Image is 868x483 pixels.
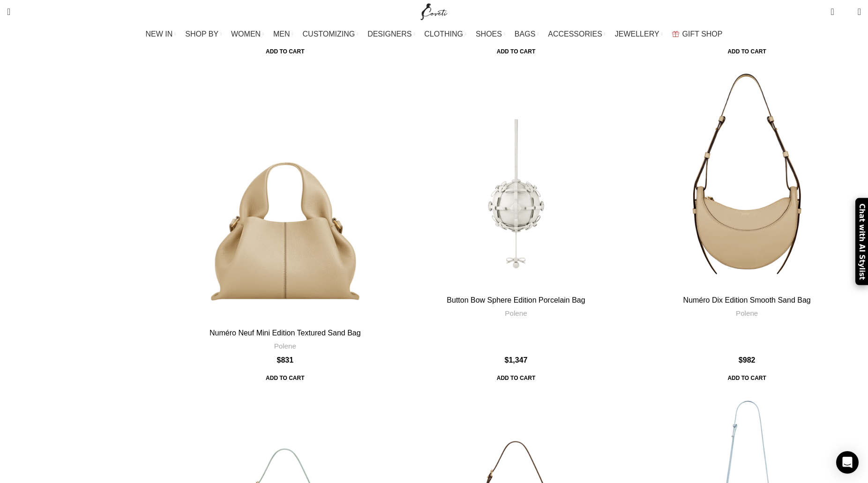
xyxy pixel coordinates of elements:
a: SHOP BY [185,25,222,44]
a: GIFT SHOP [672,25,723,44]
a: Button Bow Sphere Edition Porcelain Bag [402,63,630,291]
img: GiftBag [672,31,679,37]
span: $ [739,356,743,364]
div: Open Intercom Messenger [836,451,859,474]
a: CUSTOMIZING [303,25,359,44]
a: BAGS [515,25,539,44]
span: 0 [843,9,850,16]
a: Search [2,2,15,21]
span: SHOES [476,30,502,38]
span: Add to cart [721,43,772,60]
div: Main navigation [2,25,866,44]
span: JEWELLERY [615,30,659,38]
span: BAGS [515,30,535,38]
span: Add to cart [490,43,542,60]
span: NEW IN [146,30,173,38]
span: GIFT SHOP [682,30,723,38]
bdi: 982 [739,356,756,364]
a: Polene [505,308,527,318]
bdi: 1,347 [505,356,528,364]
a: Add to cart: “Numéro Neuf Mini Edition Textured Sand Bag” [259,370,311,387]
span: Add to cart [490,370,542,387]
span: $ [277,356,281,364]
span: $ [505,356,509,364]
span: CLOTHING [424,30,463,38]
bdi: 831 [277,356,294,364]
a: MEN [273,25,293,44]
span: CUSTOMIZING [303,30,355,38]
a: WOMEN [231,25,264,44]
a: Add to cart: “Cyme Mini Edition Textured Sand Bag” [490,43,542,60]
a: Add to cart: “Mokki Mini Edition Sand Bag” [259,43,311,60]
a: Site logo [419,7,450,15]
a: Add to cart: “Numéro Neuf Mini Edition Textured Sea Foam Bag” [721,43,772,60]
span: MEN [273,30,290,38]
span: 0 [831,5,838,12]
a: Numéro Dix Edition Smooth Sand Bag [633,63,861,291]
span: Add to cart [721,370,772,387]
a: Polene [736,308,758,318]
span: Add to cart [259,43,311,60]
a: NEW IN [146,25,176,44]
a: Button Bow Sphere Edition Porcelain Bag [447,296,585,304]
a: DESIGNERS [367,25,415,44]
span: WOMEN [231,30,261,38]
span: SHOP BY [185,30,218,38]
a: JEWELLERY [615,25,663,44]
a: CLOTHING [424,25,466,44]
a: Add to cart: “Button Bow Sphere Edition Porcelain Bag” [490,370,542,387]
span: DESIGNERS [367,30,412,38]
a: SHOES [476,25,505,44]
a: 0 [826,2,838,21]
a: Numéro Dix Edition Smooth Sand Bag [683,296,811,304]
a: Numéro Neuf Mini Edition Textured Sand Bag [171,63,399,324]
a: Numéro Neuf Mini Edition Textured Sand Bag [210,329,361,337]
a: ACCESSORIES [548,25,606,44]
a: Add to cart: “Numéro Dix Edition Smooth Sand Bag” [721,370,772,387]
span: Add to cart [259,370,311,387]
span: ACCESSORIES [548,30,602,38]
a: Polene [274,341,296,351]
div: My Wishlist [841,2,851,21]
